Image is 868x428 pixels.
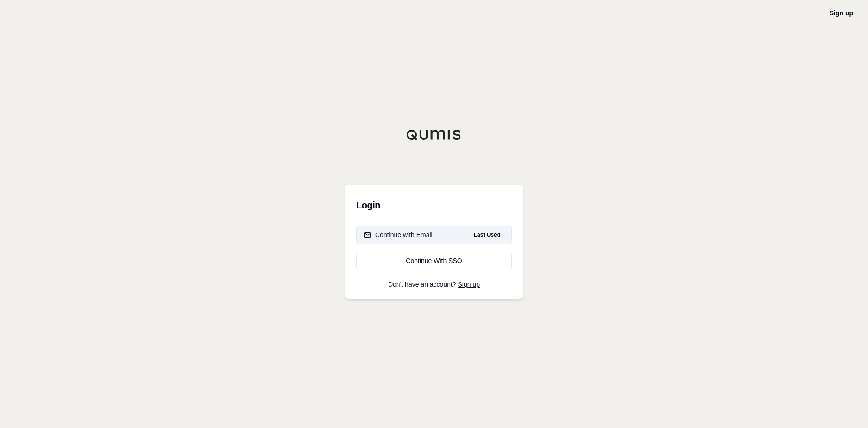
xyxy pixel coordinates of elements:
[830,9,853,17] a: Sign up
[356,196,512,214] h3: Login
[356,252,512,270] a: Continue With SSO
[356,281,512,288] p: Don't have an account?
[470,229,504,240] span: Last Used
[364,230,433,239] div: Continue with Email
[356,226,512,244] button: Continue with EmailLast Used
[458,281,480,288] a: Sign up
[406,129,462,140] img: Qumis
[364,256,504,265] div: Continue With SSO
